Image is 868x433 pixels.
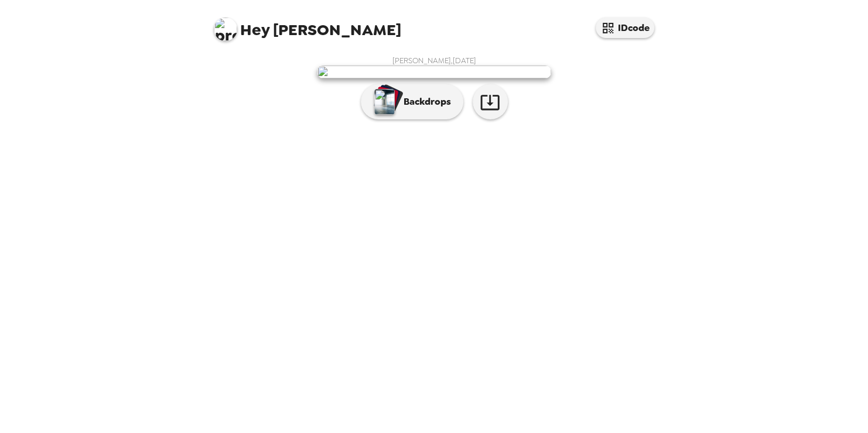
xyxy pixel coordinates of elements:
span: [PERSON_NAME] [214,12,401,38]
button: Backdrops [361,84,463,119]
p: Backdrops [398,95,451,109]
img: user [317,66,551,78]
button: IDcode [596,18,654,38]
img: profile pic [214,18,237,41]
span: Hey [240,19,269,40]
span: [PERSON_NAME] , [DATE] [392,56,476,66]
